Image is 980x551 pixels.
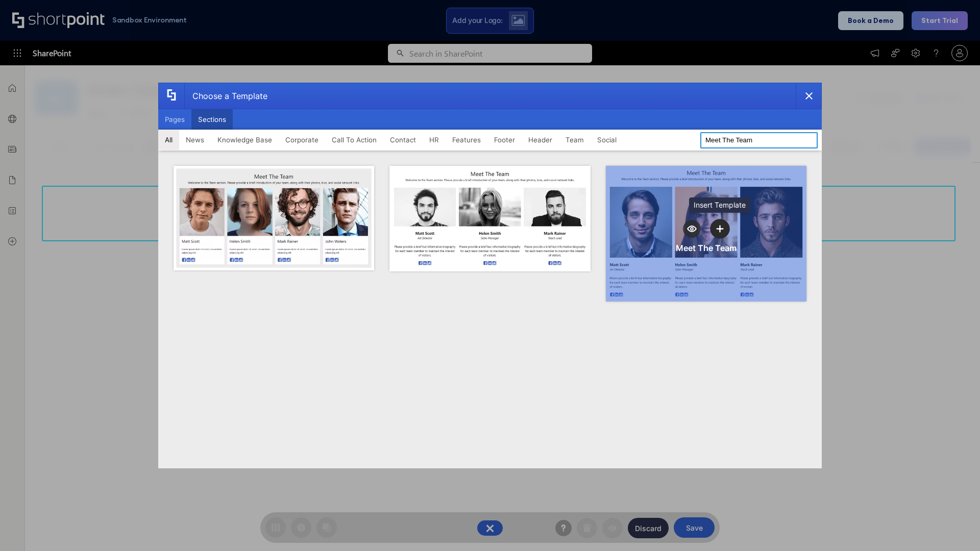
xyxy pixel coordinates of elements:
button: HR [423,130,446,150]
button: Pages [158,109,191,130]
button: Header [522,130,559,150]
button: Knowledge Base [211,130,279,150]
button: Team [559,130,591,150]
button: Sections [191,109,233,130]
button: Call To Action [325,130,383,150]
button: All [158,130,179,150]
input: Search [700,132,818,148]
button: Social [591,130,623,150]
button: Corporate [279,130,325,150]
button: News [179,130,211,150]
button: Footer [487,130,522,150]
button: Features [446,130,487,150]
div: template selector [158,83,822,468]
iframe: Chat Widget [929,502,980,551]
button: Contact [383,130,423,150]
div: Meet The Team [676,243,737,253]
div: Choose a Template [184,83,267,109]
